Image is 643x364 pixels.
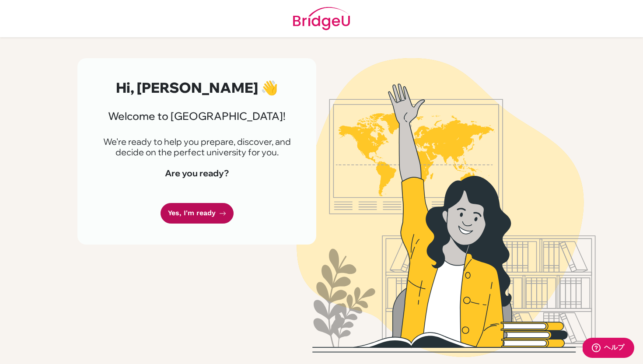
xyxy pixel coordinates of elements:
[161,203,234,224] a: Yes, I'm ready
[98,168,295,178] h4: Are you ready?
[98,110,295,122] h3: Welcome to [GEOGRAPHIC_DATA]!
[583,338,634,360] iframe: ウィジェットを開いて詳しい情報を確認できます
[98,136,295,157] p: We're ready to help you prepare, discover, and decide on the perfect university for you.
[98,79,295,96] h2: Hi, [PERSON_NAME] 👋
